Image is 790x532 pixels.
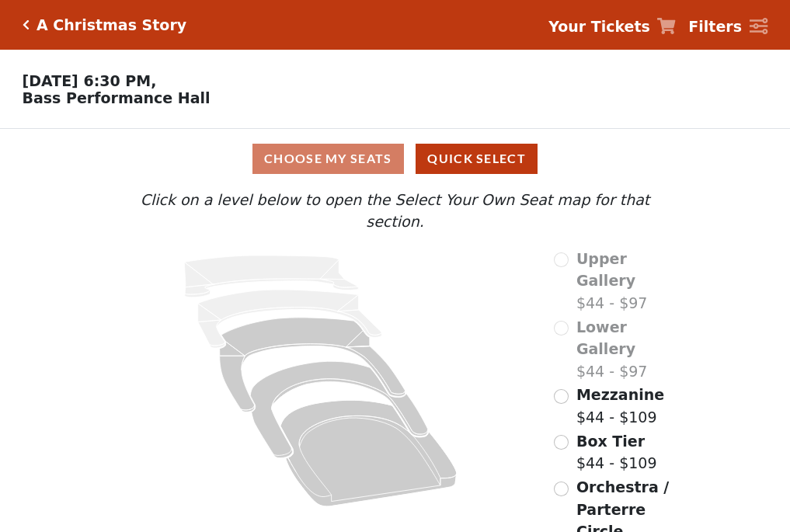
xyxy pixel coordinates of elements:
[37,16,186,34] h5: A Christmas Story
[576,433,645,450] span: Box Tier
[576,430,657,475] label: $44 - $109
[576,248,680,315] label: $44 - $97
[198,290,382,348] path: Lower Gallery - Seats Available: 0
[23,19,30,30] a: Click here to go back to filters
[688,16,767,38] a: Filters
[185,256,359,297] path: Upper Gallery - Seats Available: 0
[576,316,680,383] label: $44 - $97
[548,18,650,35] strong: Your Tickets
[688,18,742,35] strong: Filters
[576,250,635,290] span: Upper Gallery
[416,144,538,174] button: Quick Select
[281,400,458,506] path: Orchestra / Parterre Circle - Seats Available: 207
[576,318,635,358] span: Lower Gallery
[576,386,664,403] span: Mezzanine
[110,189,680,233] p: Click on a level below to open the Select Your Own Seat map for that section.
[576,384,664,428] label: $44 - $109
[548,16,676,38] a: Your Tickets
